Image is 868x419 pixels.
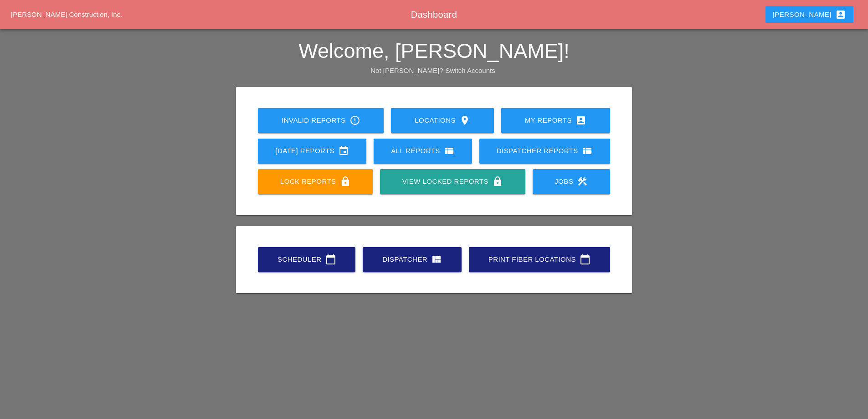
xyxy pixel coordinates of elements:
[765,6,853,23] button: [PERSON_NAME]
[479,139,610,164] a: Dispatcher Reports
[444,145,455,156] i: view_list
[272,145,352,156] div: [DATE] Reports
[272,115,369,126] div: Invalid Reports
[773,9,846,20] div: [PERSON_NAME]
[469,247,610,272] a: Print Fiber Locations
[547,176,596,187] div: Jobs
[370,67,443,74] span: Not [PERSON_NAME]?
[492,176,503,187] i: lock
[582,145,593,156] i: view_list
[388,145,457,156] div: All Reports
[391,108,493,133] a: Locations
[406,115,479,126] div: Locations
[380,169,525,194] a: View Locked Reports
[258,108,384,133] a: Invalid Reports
[501,108,610,133] a: My Reports
[11,10,122,18] a: [PERSON_NAME] Construction, Inc.
[272,176,358,187] div: Lock Reports
[377,254,447,265] div: Dispatcher
[374,139,472,164] a: All Reports
[575,115,586,126] i: account_box
[258,139,366,164] a: [DATE] Reports
[431,254,442,265] i: view_quilt
[533,169,610,194] a: Jobs
[580,254,591,265] i: calendar_today
[272,254,341,265] div: Scheduler
[483,254,596,265] div: Print Fiber Locations
[577,176,588,187] i: construction
[516,115,596,126] div: My Reports
[835,9,846,20] i: account_box
[340,176,351,187] i: lock
[325,254,336,265] i: calendar_today
[258,247,355,272] a: Scheduler
[363,247,462,272] a: Dispatcher
[459,115,470,126] i: location_on
[258,169,373,194] a: Lock Reports
[338,145,349,156] i: event
[446,67,495,74] a: Switch Accounts
[349,115,360,126] i: error_outline
[411,10,457,20] span: Dashboard
[395,176,510,187] div: View Locked Reports
[494,145,596,156] div: Dispatcher Reports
